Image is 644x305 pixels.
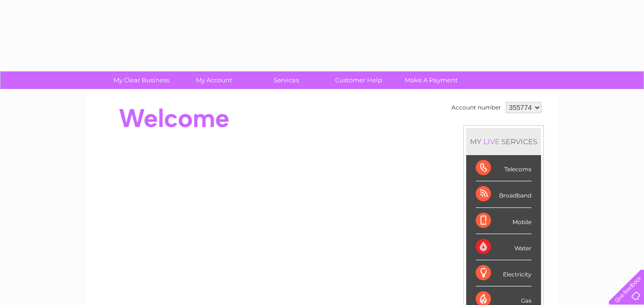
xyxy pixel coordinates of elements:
div: Mobile [476,208,532,234]
div: Broadband [476,181,532,207]
div: Water [476,234,532,260]
a: Customer Help [319,71,398,89]
a: Services [247,71,326,89]
div: LIVE [481,137,501,146]
a: My Clear Business [102,71,181,89]
a: Make A Payment [392,71,470,89]
a: My Account [174,71,253,89]
div: MY SERVICES [466,128,541,155]
div: Telecoms [476,155,532,181]
td: Account number [449,99,503,116]
div: Electricity [476,260,532,286]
